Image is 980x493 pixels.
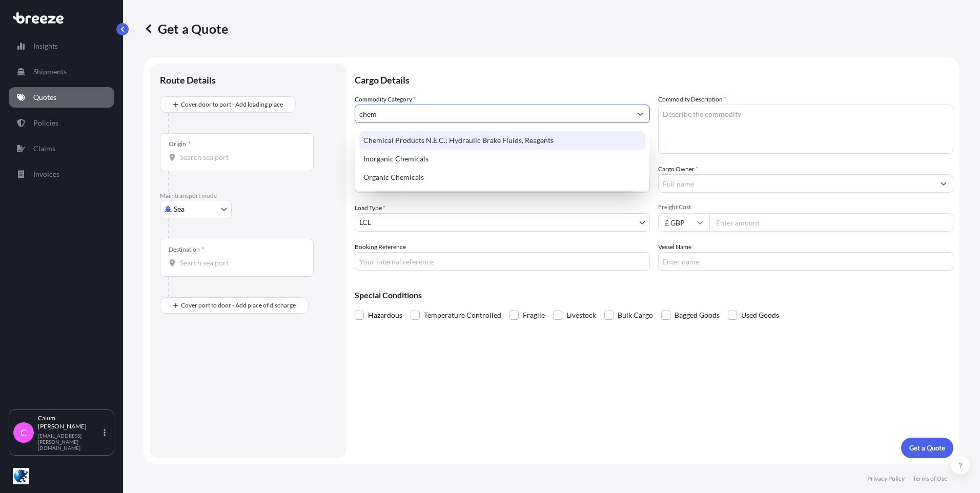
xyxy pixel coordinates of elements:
p: Terms of Use [913,475,947,483]
input: Origin [180,152,301,162]
input: Select a commodity type [355,105,631,123]
button: Select transport [160,200,232,218]
span: Hazardous [368,307,402,323]
label: Commodity Description [658,94,726,105]
span: Fragile [523,307,545,323]
div: Organic Chemicals [359,168,645,187]
span: Bulk Cargo [618,307,653,323]
input: Destination [180,258,301,268]
input: Enter name [658,252,953,271]
button: Show suggestions [934,174,953,193]
p: [EMAIL_ADDRESS][PERSON_NAME][DOMAIN_NAME] [38,433,101,451]
img: organization-logo [13,468,29,484]
p: Shipments [33,67,67,77]
p: Route Details [160,74,216,86]
span: Sea [174,204,185,214]
label: Booking Reference [355,242,406,252]
span: C [21,427,27,438]
p: Privacy Policy [867,475,905,483]
label: Cargo Owner [658,164,698,174]
input: Your internal reference [355,252,650,271]
span: Load Type [355,203,385,213]
div: Inorganic Chemicals [359,150,645,168]
p: Special Conditions [355,291,953,299]
div: Origin [169,140,191,148]
span: Commodity Value [355,164,650,172]
span: Freight Cost [658,203,953,211]
p: Claims [33,143,55,154]
span: Livestock [566,307,596,323]
span: LCL [359,217,371,228]
span: Temperature Controlled [424,307,501,323]
button: Show suggestions [631,105,649,123]
p: Get a Quote [144,20,228,37]
p: Quotes [33,92,56,102]
span: Bagged Goods [675,307,720,323]
span: Cover door to port - Add loading place [181,99,283,110]
span: Cover port to door - Add place of discharge [181,300,296,311]
p: Main transport mode [160,192,336,200]
p: Cargo Details [355,64,953,94]
p: Get a Quote [909,443,945,453]
input: Enter amount [709,213,953,232]
span: Used Goods [741,307,779,323]
p: Policies [33,118,58,128]
p: Calum [PERSON_NAME] [38,414,101,430]
div: Suggestions [359,131,645,187]
label: Vessel Name [658,242,691,252]
input: Full name [659,174,934,193]
div: Chemical Products N.E.C.; Hydraulic Brake Fluids, Reagents [359,131,645,150]
p: Invoices [33,169,59,179]
div: Destination [169,245,205,254]
label: Commodity Category [355,94,416,105]
p: Insights [33,41,58,51]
